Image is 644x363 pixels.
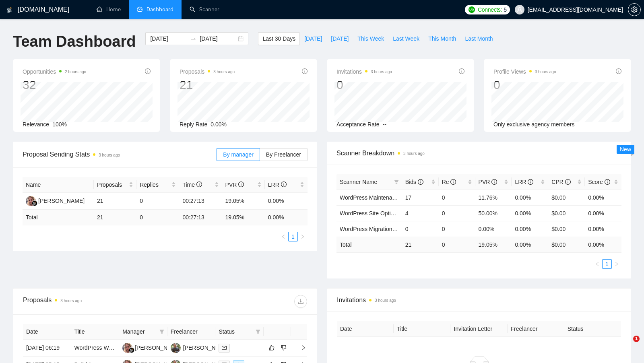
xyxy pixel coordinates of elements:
[512,205,548,221] td: 0.00%
[402,205,439,221] td: 4
[508,321,564,337] th: Freelancer
[528,179,533,185] span: info-circle
[71,340,120,357] td: WordPress Website Update & Canva Template Creation for Concerts
[190,35,196,42] span: to
[279,343,289,353] button: dislike
[32,200,37,206] img: gigradar-bm.png
[336,148,621,158] span: Scanner Breakdown
[52,121,67,128] span: 100%
[439,205,475,221] td: 0
[136,193,179,210] td: 0
[605,179,610,185] span: info-circle
[295,298,307,305] span: download
[302,68,308,74] span: info-circle
[357,34,384,43] span: This Week
[159,329,164,334] span: filter
[180,121,207,128] span: Reply Rate
[94,177,136,193] th: Proposals
[475,221,512,237] td: 0.00%
[336,77,392,93] div: 0
[602,259,612,269] li: 1
[238,181,244,187] span: info-circle
[122,327,156,336] span: Manager
[211,121,227,128] span: 0.00%
[564,321,621,337] th: Status
[479,179,497,185] span: PVR
[493,67,556,76] span: Profile Views
[298,232,308,241] li: Next Page
[493,121,575,128] span: Only exclusive agency members
[225,181,244,188] span: PVR
[336,237,402,252] td: Total
[475,190,512,205] td: 11.76%
[304,34,322,43] span: [DATE]
[337,321,394,337] th: Date
[23,121,49,128] span: Relevance
[135,343,181,352] div: [PERSON_NAME]
[612,259,621,269] li: Next Page
[535,70,556,74] time: 3 hours ago
[23,67,86,76] span: Opportunities
[551,179,570,185] span: CPR
[439,237,475,252] td: 0
[268,181,287,188] span: LRR
[450,321,507,337] th: Invitation Letter
[428,34,456,43] span: This Month
[628,6,641,13] a: setting
[475,237,512,252] td: 19.05 %
[478,5,502,14] span: Connects:
[337,295,621,305] span: Invitations
[294,295,307,308] button: download
[38,196,85,205] div: [PERSON_NAME]
[548,190,585,205] td: $0.00
[588,179,610,185] span: Score
[512,237,548,252] td: 0.00 %
[150,34,187,43] input: Start date
[23,340,71,357] td: [DATE] 06:19
[592,259,602,269] li: Previous Page
[340,194,422,201] a: WordPress Maintenance & Fixes
[491,179,497,185] span: info-circle
[269,344,275,351] span: like
[13,32,136,51] h1: Team Dashboard
[180,67,235,76] span: Proposals
[137,6,142,12] span: dashboard
[222,193,265,210] td: 19.05%
[439,190,475,205] td: 0
[94,210,136,225] td: 21
[392,176,400,188] span: filter
[393,34,419,43] span: Last Week
[394,179,399,184] span: filter
[129,347,134,353] img: gigradar-bm.png
[405,179,423,185] span: Bids
[336,121,380,128] span: Acceptance Rate
[23,149,217,159] span: Proposal Sending Stats
[179,210,222,225] td: 00:27:13
[595,262,600,266] span: left
[517,7,522,12] span: user
[171,343,181,353] img: AG
[196,181,202,187] span: info-circle
[136,177,179,193] th: Replies
[288,232,298,241] li: 1
[190,6,219,13] a: searchScanner
[418,179,423,185] span: info-circle
[219,327,252,336] span: Status
[512,221,548,237] td: 0.00%
[340,179,377,185] span: Scanner Name
[213,70,235,74] time: 3 hours ago
[122,344,181,351] a: KG[PERSON_NAME]
[147,6,173,13] span: Dashboard
[23,210,94,225] td: Total
[180,77,235,93] div: 21
[340,226,435,232] a: WordPress Migration & Hosting Setup
[281,234,286,239] span: left
[222,210,265,225] td: 19.05 %
[402,221,439,237] td: 0
[442,179,456,185] span: Re
[388,32,424,45] button: Last Week
[200,34,236,43] input: End date
[97,180,127,189] span: Proposals
[254,326,262,338] span: filter
[300,234,305,239] span: right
